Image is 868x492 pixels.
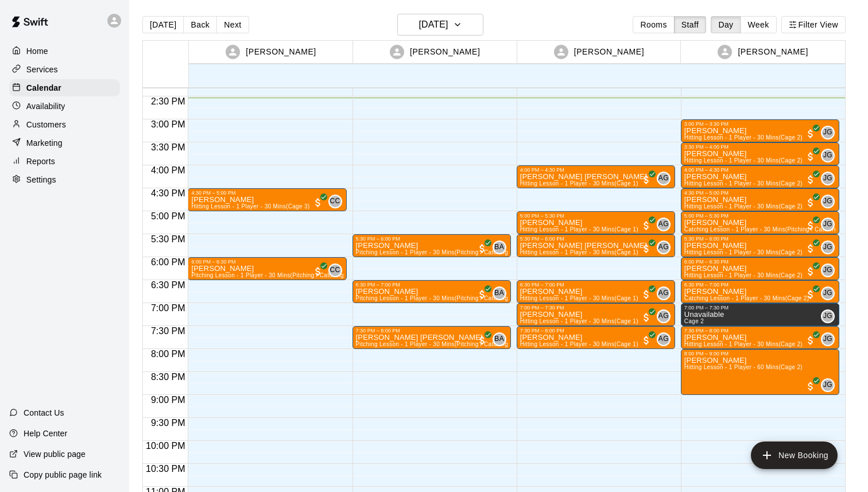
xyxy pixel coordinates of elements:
[821,264,835,277] div: JOE GRUSZKA
[148,349,188,359] span: 8:00 PM
[143,464,188,474] span: 10:30 PM
[26,137,63,149] p: Marketing
[494,334,504,345] span: BA
[805,243,816,254] span: All customers have paid
[657,309,671,323] div: AUSTIN GREBECK
[681,280,839,303] div: 6:30 PM – 7:00 PM: Juliana Stefater
[826,149,835,162] span: JOE GRUSZKA
[476,335,488,346] span: All customers have paid
[821,332,835,346] div: JOE GRUSZKA
[684,305,836,311] div: 7:00 PM – 7:30 PM
[821,286,835,300] div: JOE GRUSZKA
[188,257,346,280] div: 6:00 PM – 6:30 PM: Brayden Hlozek
[681,165,839,188] div: 4:00 PM – 4:30 PM: Brexxton Wright
[517,303,675,326] div: 7:00 PM – 7:30 PM: Josh Ray
[517,280,675,303] div: 6:30 PM – 7:00 PM: Hayes Huddleston
[148,234,188,244] span: 5:30 PM
[823,150,832,161] span: JG
[148,326,188,336] span: 7:30 PM
[805,174,816,185] span: All customers have paid
[684,236,836,242] div: 5:30 PM – 6:00 PM
[641,289,652,300] span: All customers have paid
[826,264,835,277] span: JOE GRUSZKA
[805,335,816,346] span: All customers have paid
[9,134,120,152] div: Marketing
[684,295,809,301] span: Catching Lesson - 1 Player - 30 Mins (Cage 2)
[821,309,835,323] div: JOE GRUSZKA
[684,328,836,334] div: 7:30 PM – 8:00 PM
[517,326,675,349] div: 7:30 PM – 8:00 PM: Alex Wacker
[661,332,671,346] span: AUSTIN GREBECK
[681,326,839,349] div: 7:30 PM – 8:00 PM: Chad McCoy
[661,218,671,231] span: AUSTIN GREBECK
[821,126,835,140] div: JOE GRUSZKA
[493,332,506,346] div: BRETT ALLEN
[148,142,188,152] span: 3:30 PM
[148,280,188,290] span: 6:30 PM
[826,195,835,208] span: JOE GRUSZKA
[684,203,803,210] span: Hitting Lesson - 1 Player - 30 Mins (Cage 2)
[520,341,638,347] span: Hitting Lesson - 1 Player - 30 Mins (Cage 1)
[751,441,838,469] button: add
[684,364,803,370] span: Hitting Lesson - 1 Player - 60 Mins (Cage 2)
[711,16,741,33] button: Day
[658,242,669,253] span: AG
[641,174,652,185] span: All customers have paid
[216,16,249,33] button: Next
[684,272,803,278] span: Hitting Lesson - 1 Player - 30 Mins (Cage 2)
[517,165,675,188] div: 4:00 PM – 4:30 PM: John Harper Solvason
[826,172,835,185] span: JOE GRUSZKA
[657,172,671,185] div: AUSTIN GREBECK
[352,326,511,349] div: 7:30 PM – 8:00 PM: Killian Brown
[821,218,835,231] div: JOE GRUSZKA
[805,289,816,300] span: All customers have paid
[674,16,707,33] button: Staff
[823,265,832,276] span: JG
[312,266,324,277] span: All customers have paid
[658,173,669,184] span: AG
[657,218,671,231] div: AUSTIN GREBECK
[410,46,480,58] p: [PERSON_NAME]
[26,174,56,185] p: Settings
[148,257,188,267] span: 6:00 PM
[821,149,835,162] div: JOE GRUSZKA
[191,272,361,278] span: Pitching Lesson - 1 Player - 30 Mins (Pitching / Catching Lane)
[633,16,674,33] button: Rooms
[826,218,835,231] span: JOE GRUSZKA
[26,100,65,112] p: Availability
[9,42,120,60] div: Home
[356,328,507,334] div: 7:30 PM – 8:00 PM
[684,341,803,347] span: Hitting Lesson - 1 Player - 30 Mins (Cage 2)
[684,180,803,187] span: Hitting Lesson - 1 Player - 30 Mins (Cage 2)
[661,172,671,185] span: AUSTIN GREBECK
[823,173,832,184] span: JG
[826,378,835,392] span: JOE GRUSZKA
[356,249,526,255] span: Pitching Lesson - 1 Player - 30 Mins (Pitching / Catching Lane)
[183,16,217,33] button: Back
[356,236,507,242] div: 5:30 PM – 6:00 PM
[657,241,671,254] div: AUSTIN GREBECK
[520,328,672,334] div: 7:30 PM – 8:00 PM
[681,303,839,326] div: 7:00 PM – 7:30 PM: Unavailable
[520,213,672,219] div: 5:00 PM – 5:30 PM
[26,156,55,167] p: Reports
[9,79,120,96] a: Calendar
[520,167,672,173] div: 4:00 PM – 4:30 PM
[397,14,483,36] button: [DATE]
[418,17,448,33] h6: [DATE]
[148,303,188,313] span: 7:00 PM
[493,286,506,300] div: BRETT ALLEN
[517,234,675,257] div: 5:30 PM – 6:00 PM: Griffin Richards
[24,448,86,460] p: View public page
[9,171,120,188] a: Settings
[684,249,803,255] span: Hitting Lesson - 1 Player - 30 Mins (Cage 2)
[148,395,188,405] span: 9:00 PM
[805,266,816,277] span: All customers have paid
[494,288,504,299] span: BA
[520,249,638,255] span: Hitting Lesson - 1 Player - 30 Mins (Cage 1)
[148,418,188,428] span: 9:30 PM
[24,407,64,419] p: Contact Us
[823,379,832,391] span: JG
[188,188,346,211] div: 4:30 PM – 5:00 PM: Kade Hembree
